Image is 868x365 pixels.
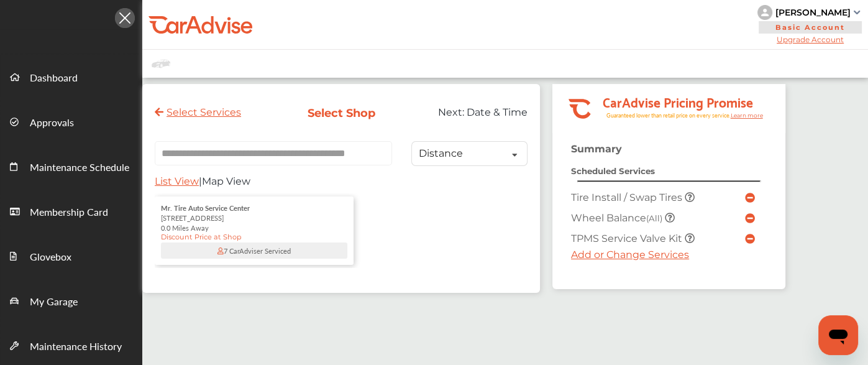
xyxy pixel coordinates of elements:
small: (All) [646,213,662,223]
strong: Scheduled Services [571,166,655,176]
span: Wheel Balance [571,212,665,224]
a: Membership Card [1,188,142,233]
tspan: Guaranteed lower than retail price on every service. [606,111,730,119]
span: Tire Install / Swap Tires [571,192,685,203]
a: Select Services [155,106,241,118]
div: 0.0 Miles Away [161,223,347,233]
span: Mr. Tire Auto Service Center [161,203,250,213]
div: Select Shop [286,106,397,120]
div: Distance [419,149,463,159]
div: Next: [406,106,537,130]
span: Membership Card [30,205,108,221]
tspan: CarAdvise Pricing Promise [602,90,752,113]
span: Maintenance Schedule [30,160,129,176]
a: Glovebox [1,233,142,278]
span: Basic Account [759,21,862,34]
a: My Garage [1,278,142,323]
span: Dashboard [30,70,78,86]
img: knH8PDtVvWoAbQRylUukY18CTiRevjo20fAtgn5MLBQj4uumYvk2MzTtcAIzfGAtb1XOLVMAvhLuqoNAbL4reqehy0jehNKdM... [757,5,772,20]
img: placeholder_car.fcab19be.svg [152,56,170,72]
img: sCxJUJ+qAmfqhQGDUl18vwLg4ZYJ6CxN7XmbOMBAAAAAElFTkSuQmCC [854,11,860,14]
tspan: Learn more [730,112,763,119]
img: Icon.5fd9dcc7.svg [115,8,135,28]
span: List View [155,175,199,187]
div: [STREET_ADDRESS] [161,213,347,223]
span: TPMS Service Valve Kit [571,233,685,244]
span: Upgrade Account [757,35,863,44]
a: Add or Change Services [571,249,689,261]
a: Maintenance Schedule [1,144,142,188]
span: Map View [202,175,250,187]
span: Date & Time [467,106,528,118]
div: | [155,175,528,193]
span: My Garage [30,294,78,310]
span: Approvals [30,115,74,131]
div: 7 CarAdviser Serviced [161,243,347,259]
div: Discount Price at Shop [161,233,347,241]
div: [PERSON_NAME] [775,7,851,18]
span: Glovebox [30,249,71,266]
strong: Summary [571,143,622,155]
iframe: Button to launch messaging window [818,315,858,355]
span: Maintenance History [30,339,122,355]
a: Dashboard [1,54,142,99]
a: Approvals [1,99,142,144]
